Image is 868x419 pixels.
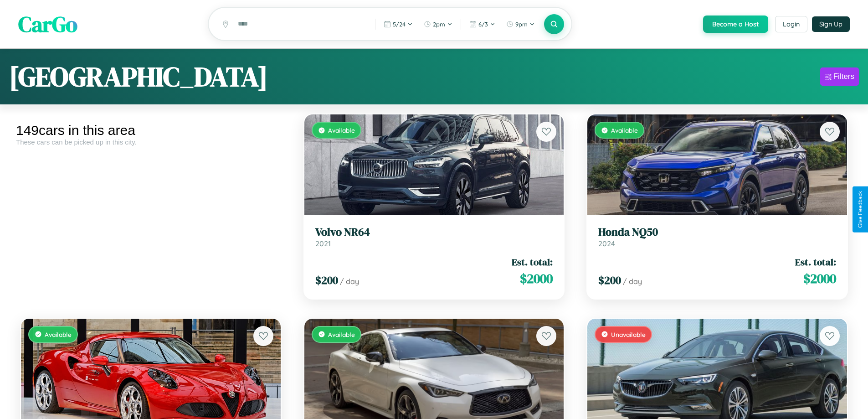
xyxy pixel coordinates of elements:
[315,273,338,288] span: $ 200
[515,21,528,28] span: 9pm
[833,72,854,81] div: Filters
[795,255,836,269] span: Est. total:
[328,126,355,134] span: Available
[379,17,417,31] button: 5/24
[703,16,768,33] button: Become a Host
[502,17,539,31] button: 9pm
[328,331,355,338] span: Available
[9,58,268,95] h1: [GEOGRAPHIC_DATA]
[16,123,286,138] div: 149 cars in this area
[803,269,836,288] span: $ 2000
[512,255,553,269] span: Est. total:
[598,273,621,288] span: $ 200
[16,138,286,146] div: These cars can be picked up in this city.
[45,331,72,338] span: Available
[315,226,553,248] a: Volvo NR642021
[611,126,638,134] span: Available
[857,191,863,228] div: Give Feedback
[598,226,836,239] h3: Honda NQ50
[611,331,646,338] span: Unavailable
[433,21,445,28] span: 2pm
[775,16,807,32] button: Login
[419,17,457,31] button: 2pm
[520,269,553,288] span: $ 2000
[623,277,642,286] span: / day
[18,9,77,39] span: CarGo
[315,239,331,248] span: 2021
[315,226,553,239] h3: Volvo NR64
[478,21,488,28] span: 6 / 3
[812,16,850,32] button: Sign Up
[598,239,615,248] span: 2024
[393,21,406,28] span: 5 / 24
[820,67,859,86] button: Filters
[598,226,836,248] a: Honda NQ502024
[340,277,359,286] span: / day
[465,17,500,31] button: 6/3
